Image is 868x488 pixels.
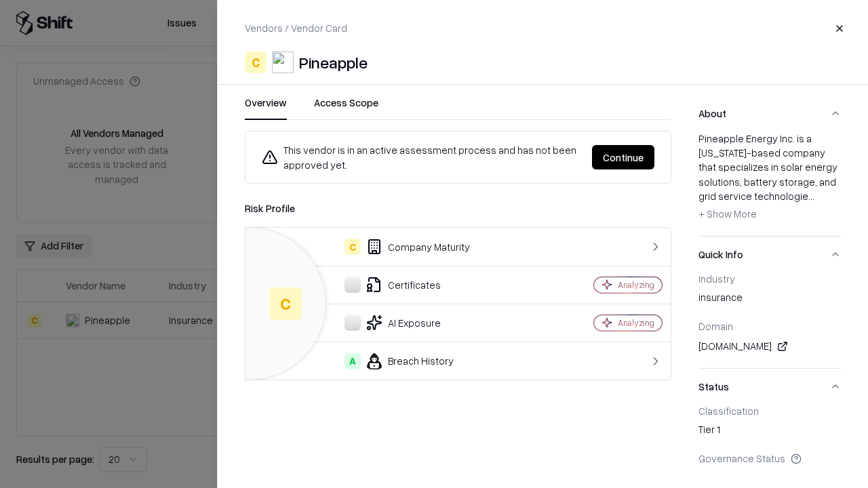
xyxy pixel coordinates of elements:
div: AI Exposure [256,314,547,331]
div: C [344,239,361,255]
button: + Show More [698,203,757,225]
button: Quick Info [698,237,841,272]
div: C [269,287,302,320]
div: Certificates [256,277,547,293]
div: Quick Info [698,272,841,368]
div: Domain [698,320,841,332]
div: This vendor is in an active assessment process and has not been approved yet. [262,142,581,172]
button: Status [698,369,841,405]
div: Pineapple Energy Inc. is a [US_STATE]-based company that specializes in solar energy solutions, b... [698,131,841,225]
div: insurance [698,290,841,309]
div: Breach History [256,353,547,369]
span: ... [808,190,814,202]
div: Tier 1 [698,422,841,441]
div: About [698,131,841,236]
div: C [245,52,267,73]
button: Access Scope [314,96,378,120]
span: + Show More [698,207,757,220]
div: Analyzing [618,317,654,329]
button: Continue [592,145,654,169]
div: Risk Profile [245,200,671,216]
button: About [698,96,841,131]
img: Pineapple [272,52,294,73]
div: [DOMAIN_NAME] [698,338,841,354]
div: Company Maturity [256,239,547,255]
div: Pineapple [299,52,368,73]
div: Industry [698,272,841,285]
div: Analyzing [618,279,654,291]
div: Classification [698,405,841,417]
button: Overview [245,96,287,120]
p: Vendors / Vendor Card [245,21,347,35]
div: Governance Status [698,452,841,464]
div: A [344,353,361,369]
